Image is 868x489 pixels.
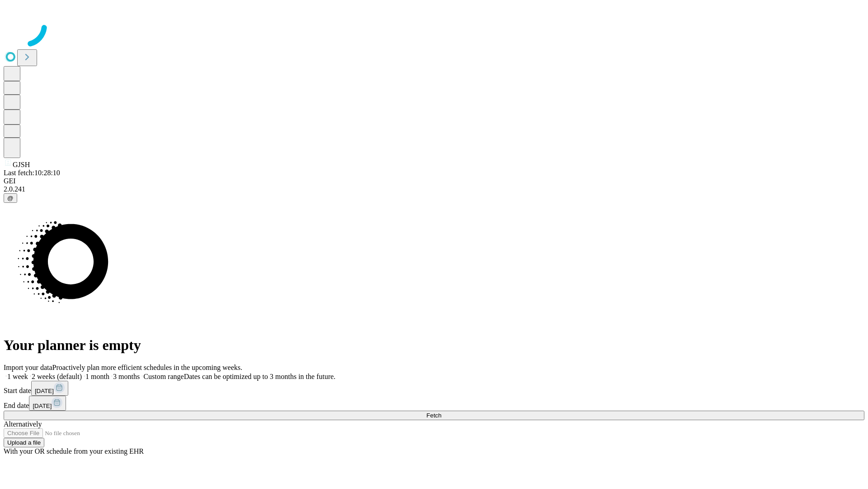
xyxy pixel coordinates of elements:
[4,447,144,455] span: With your OR schedule from your existing EHR
[4,337,864,354] h1: Your planner is empty
[4,438,44,447] button: Upload a file
[143,373,184,380] span: Custom range
[85,373,109,380] span: 1 month
[4,193,17,203] button: @
[4,169,60,177] span: Last fetch: 10:28:10
[29,396,66,411] button: [DATE]
[4,185,864,193] div: 2.0.241
[426,412,441,419] span: Fetch
[4,381,864,396] div: Start date
[33,403,52,409] span: [DATE]
[7,373,28,380] span: 1 week
[4,420,42,428] span: Alternatively
[7,195,14,201] span: @
[35,388,54,394] span: [DATE]
[4,364,52,371] span: Import your data
[52,364,242,371] span: Proactively plan more efficient schedules in the upcoming weeks.
[13,161,30,168] span: GJSH
[184,373,335,380] span: Dates can be optimized up to 3 months in the future.
[31,381,68,396] button: [DATE]
[4,411,864,420] button: Fetch
[4,177,864,185] div: GEI
[113,373,140,380] span: 3 months
[4,396,864,411] div: End date
[32,373,82,380] span: 2 weeks (default)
